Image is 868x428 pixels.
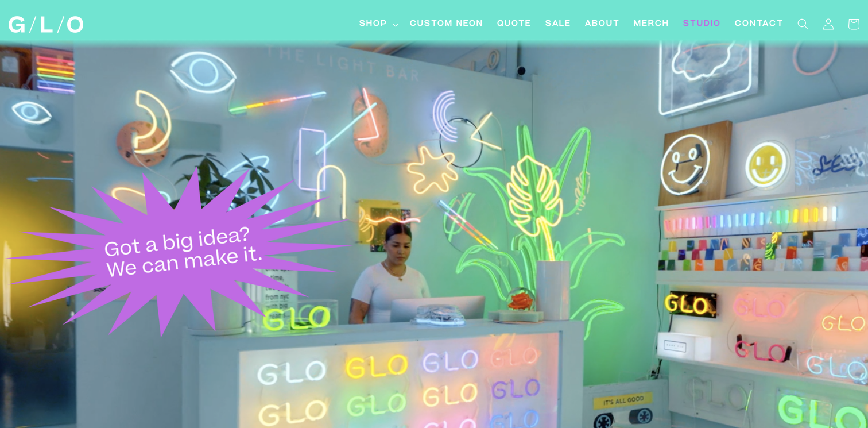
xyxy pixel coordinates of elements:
[359,18,387,30] span: Shop
[683,18,721,30] span: Studio
[627,11,676,37] a: Merch
[735,18,784,30] span: Contact
[676,11,728,37] a: Studio
[352,11,403,37] summary: Shop
[5,12,88,37] a: GLO Studio
[578,11,627,37] a: About
[403,11,490,37] a: Custom Neon
[790,11,816,37] summary: Search
[545,18,571,30] span: SALE
[410,18,483,30] span: Custom Neon
[538,11,578,37] a: SALE
[728,11,790,37] a: Contact
[634,18,669,30] span: Merch
[9,16,83,33] img: GLO Studio
[497,18,532,30] span: Quote
[585,18,620,30] span: About
[661,267,868,428] iframe: Chat Widget
[490,11,538,37] a: Quote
